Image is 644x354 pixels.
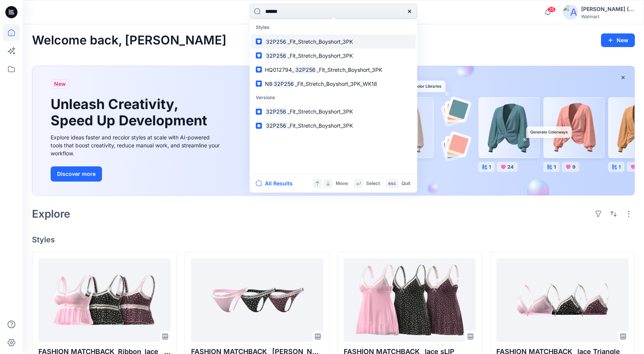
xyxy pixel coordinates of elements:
[251,21,416,35] p: Styles
[496,258,628,342] a: FASHION MATCHBACK_ lace Triangle
[32,208,70,220] h2: Explore
[581,5,634,14] div: [PERSON_NAME] (Delta Galil)
[265,37,287,46] mark: 32P256
[251,91,416,105] p: Versions
[581,14,634,19] div: Walmart
[295,81,377,87] span: _Fit_Stretch_Boyshort_3PK_WK18
[251,77,416,91] a: NB32P256_Fit_Stretch_Boyshort_3PK_WK18
[256,179,298,188] button: All Results
[273,79,295,88] mark: 32P256
[317,66,382,73] span: _Fit_Stretch_Boyshort_3PK
[265,121,287,130] mark: 32P256
[287,38,353,45] span: _Fit_Stretch_Boyshort_3PK
[251,35,416,49] a: 32P256_Fit_Stretch_Boyshort_3PK
[563,5,578,20] img: avatar
[402,180,410,188] p: Quit
[287,52,353,59] span: _Fit_Stretch_Boyshort_3PK
[51,166,102,182] button: Discover more
[287,122,353,129] span: _Fit_Stretch_Boyshort_3PK
[547,6,556,13] span: 25
[265,107,287,116] mark: 32P256
[54,79,66,88] span: New
[191,258,323,342] a: FASHION MATCHBACK_ lace Thongi
[251,119,416,133] a: 32P256_Fit_Stretch_Boyshort_3PK
[265,81,273,87] span: NB
[251,104,416,119] a: 32P256_Fit_Stretch_Boyshort_3PK
[51,166,222,182] a: Discover more
[366,180,380,188] p: Select
[251,63,416,77] a: HQ012794_32P256_Fit_Stretch_Boyshort_3PK
[51,96,210,129] h1: Unleash Creativity, Speed Up Development
[287,108,353,115] span: _Fit_Stretch_Boyshort_3PK
[388,180,396,188] p: esc
[265,66,294,73] span: HQ012794_
[601,33,635,47] button: New
[294,65,317,74] mark: 32P256
[265,51,287,60] mark: 32P256
[251,49,416,63] a: 32P256_Fit_Stretch_Boyshort_3PK
[32,33,226,47] h2: Welcome back, [PERSON_NAME]
[51,133,222,157] div: Explore ideas faster and recolor styles at scale with AI-powered tools that boost creativity, red...
[344,258,476,342] a: FASHION MATCHBACK_ lace sLIP
[38,258,171,342] a: FASHION MATCHBACK_Ribbon_lace__Tank
[336,180,348,188] p: Move
[32,235,635,244] h4: Styles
